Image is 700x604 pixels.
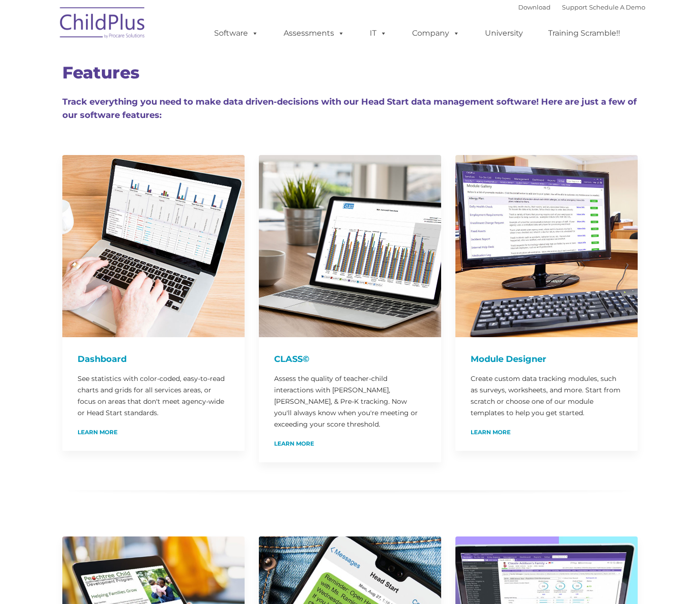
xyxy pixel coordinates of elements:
[471,429,511,435] a: Learn More
[274,373,426,430] p: Assess the quality of teacher-child interactions with [PERSON_NAME], [PERSON_NAME], & Pre-K track...
[518,3,645,11] font: |
[274,24,354,43] a: Assessments
[475,24,532,43] a: University
[259,155,441,337] img: CLASS-750
[518,3,551,11] a: Download
[274,352,426,366] h4: CLASS©
[403,24,469,43] a: Company
[562,3,587,11] a: Support
[455,155,638,337] img: ModuleDesigner750
[539,24,630,43] a: Training Scramble!!
[62,62,139,83] span: Features
[55,0,150,48] img: ChildPlus by Procare Solutions
[78,429,118,435] a: Learn More
[471,352,622,366] h4: Module Designer
[78,352,229,366] h4: Dashboard
[589,3,645,11] a: Schedule A Demo
[274,441,314,447] a: Learn More
[360,24,396,43] a: IT
[62,155,245,337] img: Dash
[205,24,268,43] a: Software
[78,373,229,419] p: See statistics with color-coded, easy-to-read charts and grids for all services areas, or focus o...
[62,97,637,120] span: Track everything you need to make data driven-decisions with our Head Start data management softw...
[471,373,622,419] p: Create custom data tracking modules, such as surveys, worksheets, and more. Start from scratch or...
